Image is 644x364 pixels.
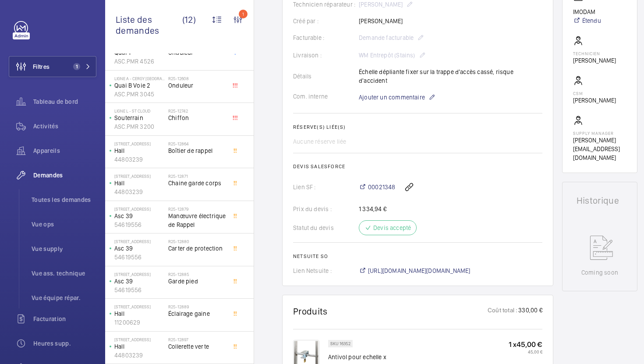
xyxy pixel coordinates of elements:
p: Hall [114,179,165,187]
p: 44803239 [114,155,165,164]
p: 54619556 [114,220,165,229]
span: Activités [33,122,96,131]
h2: R25-12880 [168,239,226,244]
button: Filtres1 [9,56,96,77]
p: ASC.PMR 3200 [114,122,165,131]
p: [STREET_ADDRESS] [114,337,165,342]
a: 00021348 [359,183,395,191]
a: Étendu [573,16,601,25]
p: 44803239 [114,351,165,360]
span: Garde pied [168,277,226,286]
p: Ligne L - ST CLOUD [114,108,165,113]
span: 1 [73,63,80,70]
p: IMODAM [573,7,601,16]
p: 44803239 [114,187,165,196]
h2: R25-12885 [168,272,226,277]
p: [STREET_ADDRESS] [114,206,165,212]
p: [STREET_ADDRESS] [114,173,165,179]
span: Demandes [33,171,96,180]
p: 45,00 € [509,349,542,354]
p: 1 x 45,00 € [509,340,542,349]
p: [STREET_ADDRESS] [114,304,165,309]
p: [STREET_ADDRESS] [114,141,165,146]
p: Coût total : [488,306,517,317]
span: Vue équipe répar. [32,293,96,302]
h1: Produits [293,306,328,317]
h2: Réserve(s) liée(s) [293,124,542,130]
h2: R25-12897 [168,337,226,342]
p: Asc 39 [114,277,165,286]
a: [URL][DOMAIN_NAME][DOMAIN_NAME] [359,266,471,275]
h1: Historique [577,196,623,205]
p: CSM [573,91,616,96]
span: Carter de protection [168,244,226,253]
h2: R25-12864 [168,141,226,146]
p: Technicien [573,51,616,56]
span: Toutes les demandes [32,195,96,204]
span: [URL][DOMAIN_NAME][DOMAIN_NAME] [368,266,471,275]
h2: R25-12608 [168,76,226,81]
p: Quai B Voie 2 [114,81,165,90]
p: Coming soon [581,268,618,277]
span: Éclairage gaine [168,309,226,318]
p: Souterrain [114,113,165,122]
p: [PERSON_NAME] [573,56,616,65]
span: Manœuvre électrique de Rappel [168,212,226,229]
h2: R25-12871 [168,173,226,179]
p: Asc 39 [114,244,165,253]
h2: R25-12889 [168,304,226,309]
p: Antivol pour echelle x [328,353,402,361]
h2: R25-12879 [168,206,226,212]
h2: R25-12742 [168,108,226,113]
p: SKU 16352 [330,342,350,345]
p: ASC.PMR 4526 [114,57,165,66]
span: Vue ops [32,220,96,229]
p: 54619556 [114,286,165,294]
p: 11200629 [114,318,165,327]
h2: Devis Salesforce [293,163,542,170]
span: Facturation [33,315,96,323]
p: Hall [114,342,165,351]
span: Vue supply [32,244,96,253]
h2: Netsuite SO [293,253,542,259]
span: Ajouter un commentaire [359,93,425,102]
span: Collerette verte [168,342,226,351]
p: 330,00 € [517,306,542,317]
p: Hall [114,309,165,318]
span: Onduleur [168,81,226,90]
span: Chaine garde corps [168,179,226,187]
p: Supply manager [573,131,626,136]
p: Hall [114,146,165,155]
p: 54619556 [114,253,165,262]
p: Asc 39 [114,212,165,220]
p: Ligne A - CERGY [GEOGRAPHIC_DATA] [114,76,165,81]
span: Heures supp. [33,339,96,348]
span: Boîtier de rappel [168,146,226,155]
p: [PERSON_NAME][EMAIL_ADDRESS][DOMAIN_NAME] [573,136,626,162]
p: ASC.PMR 3045 [114,90,165,99]
p: [STREET_ADDRESS] [114,239,165,244]
span: Appareils [33,146,96,155]
span: Tableau de bord [33,97,96,106]
span: Vue ass. technique [32,269,96,278]
p: [PERSON_NAME] [573,96,616,105]
span: Filtres [33,62,50,71]
span: Liste des demandes [116,14,182,36]
span: 00021348 [368,183,395,191]
span: Chiffon [168,113,226,122]
p: [STREET_ADDRESS] [114,272,165,277]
